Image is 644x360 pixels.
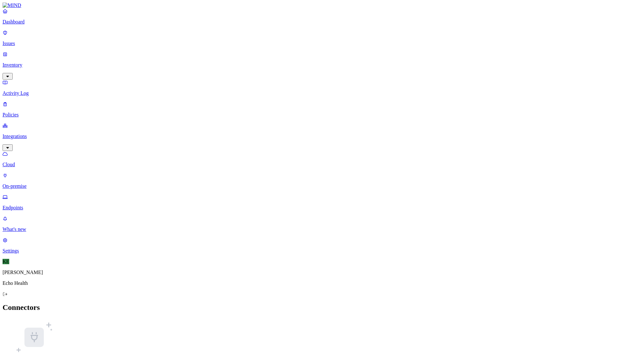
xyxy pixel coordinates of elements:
[3,205,641,211] p: Endpoints
[3,51,641,79] a: Inventory
[3,183,641,189] p: On-premise
[3,216,641,232] a: What's new
[3,237,641,254] a: Settings
[3,8,641,25] a: Dashboard
[3,19,641,25] p: Dashboard
[15,318,53,356] img: connector-empty-state
[3,270,641,275] p: [PERSON_NAME]
[3,194,641,211] a: Endpoints
[3,41,641,46] p: Issues
[3,90,641,96] p: Activity Log
[3,62,641,68] p: Inventory
[3,30,641,46] a: Issues
[3,248,641,254] p: Settings
[3,134,641,139] p: Integrations
[3,112,641,118] p: Policies
[3,3,21,8] img: MIND
[3,162,641,167] p: Cloud
[3,151,641,167] a: Cloud
[3,280,641,286] p: Echo Health
[3,173,641,189] a: On-premise
[3,80,641,96] a: Activity Log
[3,259,9,264] span: KE
[3,101,641,118] a: Policies
[3,123,641,150] a: Integrations
[3,303,641,312] h2: Connectors
[3,3,641,8] a: MIND
[3,226,641,232] p: What's new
